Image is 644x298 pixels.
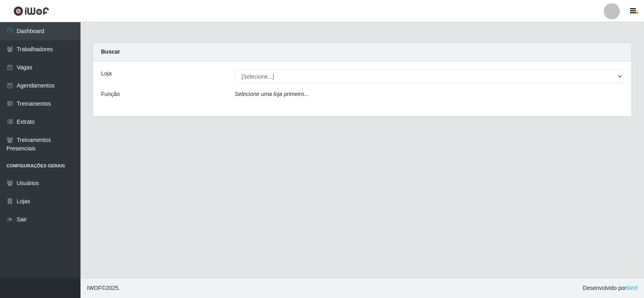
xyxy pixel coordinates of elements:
span: Desenvolvido por [583,284,638,292]
strong: Buscar [101,48,120,55]
span: © 2025 . [87,284,120,292]
span: IWOF [87,285,102,291]
i: Selecione uma loja primeiro... [235,91,309,97]
label: Função [101,90,120,98]
label: Loja [101,69,111,78]
img: CoreUI Logo [13,6,49,16]
a: iWof [626,285,638,291]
